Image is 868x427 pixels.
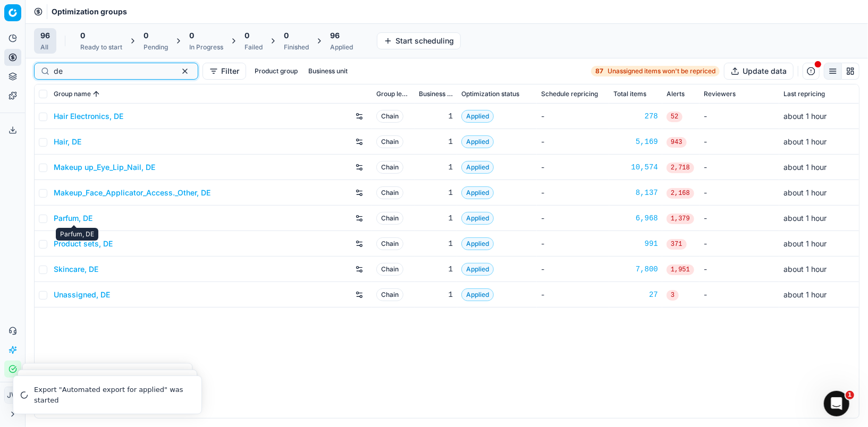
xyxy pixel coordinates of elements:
td: - [700,206,779,231]
a: Unassigned, DE [54,289,110,300]
span: about 1 hour [783,137,827,146]
span: 2,168 [667,188,694,199]
div: Finished [284,43,309,52]
a: Hair, DE [54,136,81,147]
span: Last repricing [783,90,825,98]
span: about 1 hour [783,239,827,248]
span: 52 [667,112,682,122]
span: Reviewers [704,90,736,98]
span: 1 [846,391,854,399]
span: 0 [80,30,85,41]
span: Alerts [667,90,685,98]
div: Parfum, DE [56,228,98,241]
span: about 1 hour [783,163,827,172]
a: 87Unassigned items won't be repriced [591,66,720,76]
strong: 87 [595,67,603,75]
div: Failed [245,43,263,52]
span: about 1 hour [783,188,827,197]
button: Sorted by Group name ascending [91,89,102,99]
span: about 1 hour [783,112,827,121]
span: Chain [376,161,403,174]
button: Business unit [304,65,352,78]
input: Search [54,66,170,76]
span: Applied [461,135,494,148]
td: - [537,206,609,231]
span: about 1 hour [783,290,827,299]
td: - [537,129,609,155]
span: about 1 hour [783,213,827,223]
div: Applied [330,43,353,52]
td: - [537,180,609,206]
span: Applied [461,212,494,225]
a: Product sets, DE [54,238,113,249]
span: Chain [376,263,403,276]
span: 371 [667,239,687,250]
td: - [700,257,779,282]
button: Product group [250,65,302,78]
span: Unassigned items won't be repriced [608,67,715,75]
span: Chain [376,110,403,123]
iframe: Intercom live chat [824,391,849,416]
span: Applied [461,288,494,301]
a: Skincare, DE [54,264,98,275]
a: Hair Electronics, DE [54,111,123,122]
a: Makeup up_Eye_Lip_Nail, DE [54,162,155,173]
td: - [537,104,609,129]
span: JW [5,387,21,403]
span: Group name [54,90,91,98]
div: Export "Automated export for applied" was started [34,385,189,405]
td: - [700,155,779,180]
span: Optimization status [461,90,519,98]
div: Pending [144,43,168,52]
span: 0 [284,30,289,41]
div: 1 [419,289,453,300]
span: Total items [613,90,646,98]
a: 7,800 [613,264,658,275]
td: - [537,282,609,308]
span: 96 [40,30,50,41]
a: Parfum, DE [54,213,92,224]
span: Schedule repricing [541,90,598,98]
span: 1,951 [667,264,694,275]
a: 6,968 [613,213,658,224]
a: 278 [613,111,658,122]
div: In Progress [189,43,223,52]
button: Filter [203,63,246,80]
span: 96 [330,30,340,41]
div: 27 [613,289,658,300]
span: 0 [189,30,194,41]
td: - [537,231,609,257]
a: 8,137 [613,187,658,198]
nav: breadcrumb [52,6,127,17]
span: Optimization groups [52,6,127,17]
span: Chain [376,135,403,148]
span: 1,379 [667,213,694,224]
span: Chain [376,186,403,199]
a: 5,169 [613,136,658,147]
button: Start scheduling [377,32,461,49]
div: 1 [419,111,453,122]
div: 1 [419,162,453,173]
td: - [700,104,779,129]
div: 1 [419,238,453,249]
div: 1 [419,213,453,224]
a: 10,574 [613,162,658,173]
td: - [700,282,779,308]
td: - [700,231,779,257]
span: Chain [376,288,403,301]
span: Business unit [419,90,453,98]
a: Makeup_Face_Applicator_Access._Other, DE [54,187,210,198]
div: 1 [419,264,453,275]
span: Applied [461,263,494,276]
span: Applied [461,186,494,199]
button: Update data [724,63,794,80]
div: 1 [419,136,453,147]
span: 0 [144,30,148,41]
td: - [537,257,609,282]
div: 1 [419,187,453,198]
